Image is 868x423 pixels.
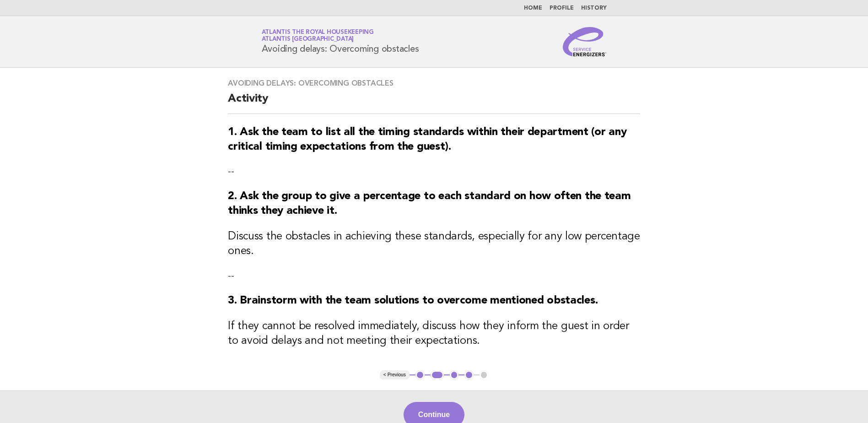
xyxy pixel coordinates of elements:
button: < Previous [380,370,410,380]
h3: Avoiding delays: Overcoming obstacles [228,79,640,88]
strong: 1. Ask the team to list all the timing standards within their department (or any critical timing ... [228,127,626,152]
button: 1 [415,370,425,380]
p: -- [228,270,640,282]
p: -- [228,165,640,178]
h1: Avoiding delays: Overcoming obstacles [262,30,419,54]
strong: 2. Ask the group to give a percentage to each standard on how often the team thinks they achieve it. [228,191,631,217]
a: Profile [550,5,574,11]
h3: If they cannot be resolved immediately, discuss how they inform the guest in order to avoid delay... [228,319,640,348]
button: 4 [464,370,474,380]
strong: 3. Brainstorm with the team solutions to overcome mentioned obstacles. [228,295,598,306]
span: Atlantis [GEOGRAPHIC_DATA] [262,37,354,43]
button: 3 [450,370,459,380]
a: History [581,5,607,11]
a: Home [524,5,542,11]
button: 2 [431,370,444,380]
h3: Discuss the obstacles in achieving these standards, especially for any low percentage ones. [228,229,640,259]
h2: Activity [228,92,640,114]
img: Service Energizers [563,27,607,56]
a: Atlantis the Royal HousekeepingAtlantis [GEOGRAPHIC_DATA] [262,29,374,42]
